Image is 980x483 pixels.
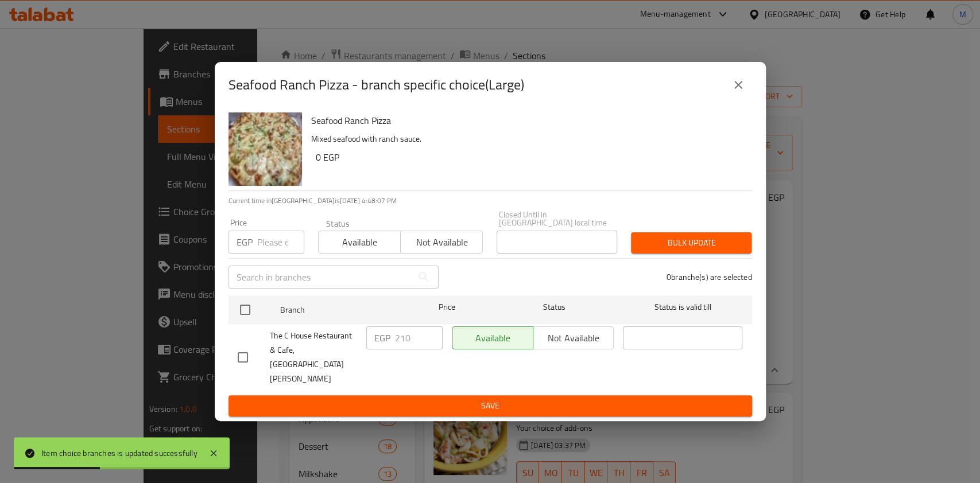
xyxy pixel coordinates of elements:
[270,329,357,386] span: The C House Restaurant & Cafe, [GEOGRAPHIC_DATA][PERSON_NAME]
[667,271,752,283] p: 0 branche(s) are selected
[640,236,742,250] span: Bulk update
[323,234,396,251] span: Available
[400,231,483,254] button: Not available
[257,231,304,254] input: Please enter price
[228,76,524,94] h2: Seafood Ranch Pizza - branch specific choice(Large)
[311,112,743,128] h6: Seafood Ranch Pizza
[374,331,390,345] p: EGP
[228,395,752,416] button: Save
[237,235,253,249] p: EGP
[228,196,752,206] p: Current time in [GEOGRAPHIC_DATA] is [DATE] 4:48:07 PM
[41,447,197,459] div: Item choice branches is updated successfully
[405,234,478,251] span: Not available
[228,112,302,186] img: Seafood Ranch Pizza
[311,132,743,146] p: Mixed seafood with ranch sauce.
[623,300,742,314] span: Status is valid till
[238,399,743,413] span: Save
[631,232,752,254] button: Bulk update
[280,303,400,317] span: Branch
[395,326,443,349] input: Please enter price
[228,266,412,289] input: Search in branches
[494,300,614,314] span: Status
[409,300,485,314] span: Price
[316,149,743,165] h6: 0 EGP
[725,71,752,99] button: close
[318,231,401,254] button: Available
